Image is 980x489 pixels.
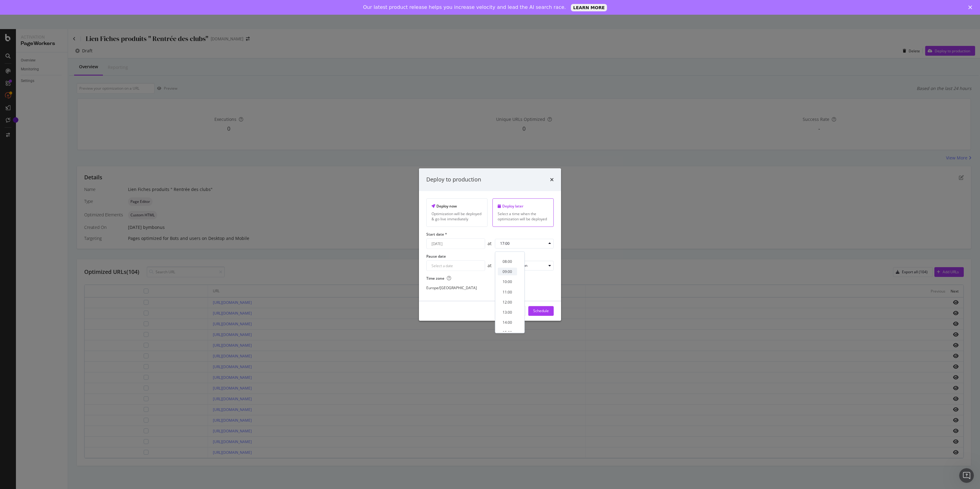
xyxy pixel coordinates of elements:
[528,306,554,316] button: Schedule
[432,203,482,209] div: Deploy now
[503,320,512,325] div: 14:00
[485,263,495,269] div: at
[503,330,512,335] div: 15:00
[503,299,512,304] div: 12:00
[426,276,554,281] label: Time zone
[533,308,549,313] div: Schedule
[959,468,974,483] iframe: Intercom live chat
[427,239,485,248] input: Select a date
[427,261,485,271] input: Select a date
[426,176,481,184] div: Deploy to production
[426,232,554,237] label: Start date *
[550,176,554,184] div: times
[500,242,510,245] div: 17:00
[498,203,548,209] div: Deploy later
[426,254,554,259] label: Pause date
[503,259,512,264] div: 08:00
[968,6,974,9] div: Fermer
[503,279,512,284] div: 10:00
[419,168,561,321] div: modal
[432,211,482,222] div: Optimization will be deployed & go live immediately
[503,269,512,274] div: 09:00
[363,4,566,10] div: Our latest product release helps you increase velocity and lead the AI search race.
[503,289,512,294] div: 11:00
[495,239,554,248] button: 17:00
[571,4,607,11] a: LEARN MORE
[503,310,512,315] div: 13:00
[485,241,495,247] div: at
[426,286,477,291] div: Europe/[GEOGRAPHIC_DATA]
[498,211,548,222] div: Select a time when the optimization will be deployed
